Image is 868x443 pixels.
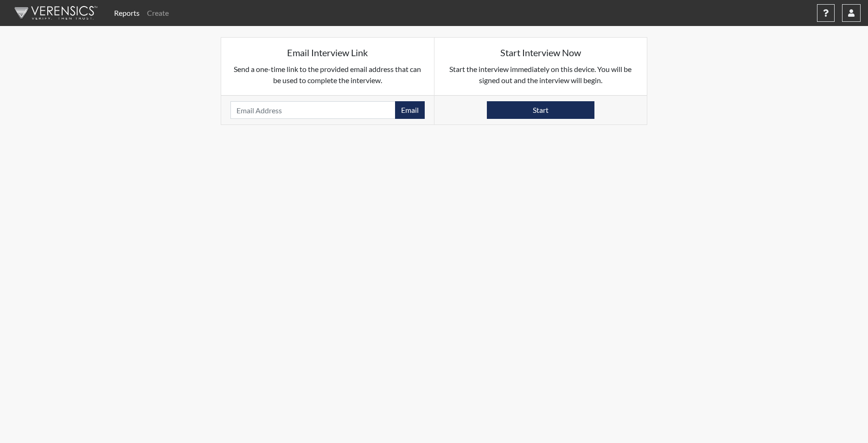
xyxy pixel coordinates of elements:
[444,64,638,86] p: Start the interview immediately on this device. You will be signed out and the interview will begin.
[487,101,594,119] button: Start
[230,101,396,119] input: Email Address
[143,4,172,22] a: Create
[230,64,425,86] p: Send a one-time link to the provided email address that can be used to complete the interview.
[230,47,425,58] h5: Email Interview Link
[110,4,143,22] a: Reports
[444,47,638,58] h5: Start Interview Now
[395,101,425,119] button: Email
